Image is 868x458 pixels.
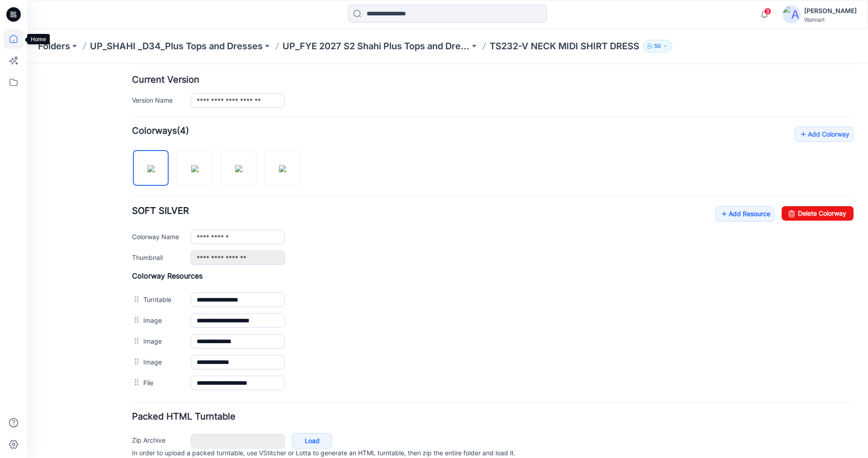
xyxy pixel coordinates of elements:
[490,40,639,52] p: TS232-V NECK MIDI SHIRT DRESS
[116,314,155,324] label: File
[116,252,155,262] label: Image
[116,273,155,283] label: Image
[764,8,771,15] span: 3
[105,385,826,412] p: In order to upload a packed turntable, use VStitcher or Lotta to generate an HTML turntable, then...
[105,168,155,178] label: Colorway Name
[252,102,259,109] img: eyJhbGciOiJIUzI1NiIsImtpZCI6IjAiLCJzbHQiOiJzZXMiLCJ0eXAiOiJKV1QifQ.eyJkYXRhIjp7InR5cGUiOiJzdG9yYW...
[27,63,868,458] iframe: To enrich screen reader interactions, please activate Accessibility in Grammarly extension settings
[768,63,826,79] a: Add Colorway
[689,143,747,158] a: Add Resource
[804,16,857,23] div: Walmart
[755,143,826,157] a: Delete Colorway
[105,208,826,217] h4: Colorway Resources
[150,62,162,73] span: (4)
[105,372,155,382] label: Zip Archive
[120,102,127,109] img: eyJhbGciOiJIUzI1NiIsImtpZCI6IjAiLCJzbHQiOiJzZXMiLCJ0eXAiOiJKV1QifQ.eyJkYXRhIjp7InR5cGUiOiJzdG9yYW...
[643,40,672,52] button: 50
[105,189,155,199] label: Thumbnail
[90,40,263,52] a: UP_SHAHI _D34_Plus Tops and Dresses
[208,102,215,109] img: eyJhbGciOiJIUzI1NiIsImtpZCI6IjAiLCJzbHQiOiJzZXMiLCJ0eXAiOiJKV1QifQ.eyJkYXRhIjp7InR5cGUiOiJzdG9yYW...
[105,349,826,358] h4: Packed HTML Turntable
[105,62,150,73] strong: Colorways
[105,142,162,153] span: SOFT SILVER
[116,231,155,241] label: Turntable
[283,40,470,52] a: UP_FYE 2027 S2 Shahi Plus Tops and Dress
[783,5,801,24] img: avatar
[164,102,171,109] img: eyJhbGciOiJIUzI1NiIsImtpZCI6IjAiLCJzbHQiOiJzZXMiLCJ0eXAiOiJKV1QifQ.eyJkYXRhIjp7InR5cGUiOiJzdG9yYW...
[38,40,70,52] a: Folders
[654,41,661,51] p: 50
[116,293,155,303] label: Image
[265,370,305,385] a: Load
[804,5,857,16] div: [PERSON_NAME]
